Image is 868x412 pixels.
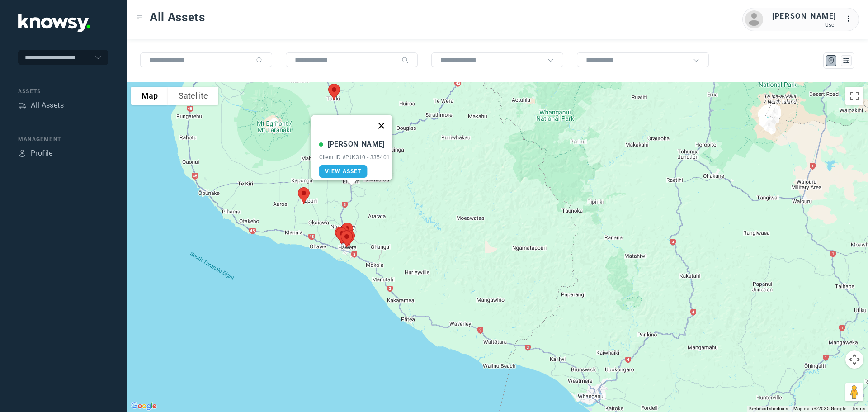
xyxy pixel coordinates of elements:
[772,11,836,22] div: [PERSON_NAME]
[845,87,863,105] button: Toggle fullscreen view
[129,400,159,412] img: Google
[319,165,368,178] a: View Asset
[129,400,159,412] a: Open this area in Google Maps (opens a new window)
[845,383,863,401] button: Drag Pegman onto the map to open Street View
[793,406,846,411] span: Map data ©2025 Google
[749,406,788,412] button: Keyboard shortcuts
[31,100,64,111] div: All Assets
[256,57,263,64] div: Search
[136,14,142,20] div: Toggle Menu
[827,57,835,65] div: Map
[18,100,64,111] a: AssetsAll Assets
[325,168,362,175] span: View Asset
[18,148,53,159] a: ProfileProfile
[845,350,863,369] button: Map camera controls
[842,57,850,65] div: List
[845,14,856,26] div: :
[131,87,168,105] button: Show street map
[18,135,108,143] div: Management
[401,57,409,64] div: Search
[846,15,855,22] tspan: ...
[150,9,205,25] span: All Assets
[18,101,26,109] div: Assets
[852,406,865,411] a: Terms (opens in new tab)
[845,14,856,24] div: :
[18,14,90,32] img: Application Logo
[18,87,108,95] div: Assets
[328,139,385,150] div: [PERSON_NAME]
[370,115,392,137] button: Close
[745,10,763,28] img: avatar.png
[168,87,218,105] button: Show satellite imagery
[772,22,836,28] div: User
[31,148,53,159] div: Profile
[18,149,26,157] div: Profile
[319,154,390,161] div: Client ID #PJK310 - 335401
